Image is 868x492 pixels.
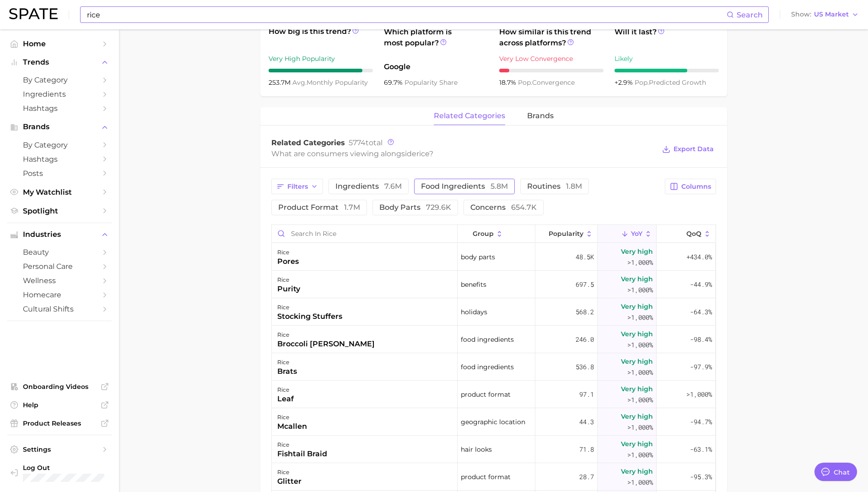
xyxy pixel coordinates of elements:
[23,419,96,427] span: Product Releases
[421,183,508,190] span: food ingredients
[271,148,656,160] div: What are consumers viewing alongside ?
[7,416,112,430] a: Product Releases
[491,182,508,191] span: 5.8m
[23,104,96,113] span: Hashtags
[272,298,716,326] button: ricestocking stuffersholidays568.2Very high>1,000%-64.3%
[23,305,96,313] span: cultural shifts
[269,78,292,87] span: 253.7m
[576,251,594,262] span: 48.5k
[269,26,373,49] span: How big is this trend?
[277,247,299,258] div: rice
[7,101,112,115] a: Hashtags
[277,476,302,487] div: glitter
[277,284,300,295] div: purity
[269,53,373,64] div: Very High Popularity
[23,290,96,299] span: homecare
[631,230,642,237] span: YoY
[23,276,96,285] span: wellness
[277,256,299,267] div: pores
[681,183,711,191] span: Columns
[635,78,706,87] span: predicted growth
[579,444,594,455] span: 71.8
[7,37,112,51] a: Home
[576,334,594,345] span: 246.0
[621,411,653,422] span: Very high
[7,288,112,302] a: homecare
[23,169,96,178] span: Posts
[277,421,307,432] div: mcallen
[576,279,594,290] span: 697.5
[23,248,96,257] span: beauty
[277,394,294,405] div: leaf
[518,78,532,87] abbr: popularity index
[461,334,514,345] span: food ingredients
[627,368,653,377] span: >1,000%
[7,204,112,218] a: Spotlight
[499,53,604,64] div: Very Low Convergence
[635,78,649,87] abbr: popularity index
[690,334,712,345] span: -98.4%
[7,228,112,241] button: Industries
[615,78,635,87] span: +2.9%
[277,302,342,313] div: rice
[23,464,141,472] span: Log Out
[23,90,96,98] span: Ingredients
[549,230,583,237] span: Popularity
[349,138,366,147] span: 5774
[272,463,716,491] button: riceglitterproduct format28.7Very high>1,000%-95.3%
[23,58,96,66] span: Trends
[621,383,653,394] span: Very high
[579,471,594,482] span: 28.7
[277,448,327,459] div: fishtail braid
[627,478,653,487] span: >1,000%
[527,112,554,120] span: brands
[272,408,716,436] button: ricemcallengeographic location44.3Very high>1,000%-94.7%
[272,243,716,271] button: riceporesbody parts48.5kVery high>1,000%+434.0%
[566,182,582,191] span: 1.8m
[23,155,96,164] span: Hashtags
[7,273,112,288] a: wellness
[277,311,342,322] div: stocking stuffers
[384,27,488,57] span: Which platform is most popular?
[23,383,96,391] span: Onboarding Videos
[272,225,457,242] input: Search in rice
[272,353,716,381] button: ricebratsfood ingredients536.8Very high>1,000%-97.9%
[7,73,112,87] a: by Category
[7,398,112,412] a: Help
[349,138,383,147] span: total
[292,78,307,87] abbr: average
[287,183,308,191] span: Filters
[461,361,514,372] span: food ingredients
[690,471,712,482] span: -95.3%
[272,271,716,298] button: ricepuritybenefits697.5Very high>1,000%-44.9%
[461,416,525,427] span: geographic location
[434,112,505,120] span: related categories
[9,8,58,19] img: SPATE
[576,361,594,372] span: 536.8
[272,436,716,463] button: ricefishtail braidhair looks71.8Very high>1,000%-63.1%
[690,306,712,317] span: -64.3%
[277,366,297,377] div: brats
[789,9,861,21] button: ShowUS Market
[344,203,360,212] span: 1.7m
[277,274,300,285] div: rice
[384,182,402,191] span: 7.6m
[621,301,653,312] span: Very high
[737,11,763,19] span: Search
[814,12,849,17] span: US Market
[615,53,719,64] div: Likely
[527,183,582,190] span: routines
[7,443,112,456] a: Settings
[7,461,112,485] a: Log out. Currently logged in with e-mail julia.buonanno@dsm-firmenich.com.
[621,273,653,284] span: Very high
[791,12,811,17] span: Show
[271,179,323,194] button: Filters
[335,183,402,190] span: ingredients
[269,69,373,72] div: 9 / 10
[384,61,488,72] span: Google
[615,27,719,49] span: Will it last?
[458,225,535,243] button: group
[277,467,302,478] div: rice
[7,245,112,259] a: beauty
[535,225,598,243] button: Popularity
